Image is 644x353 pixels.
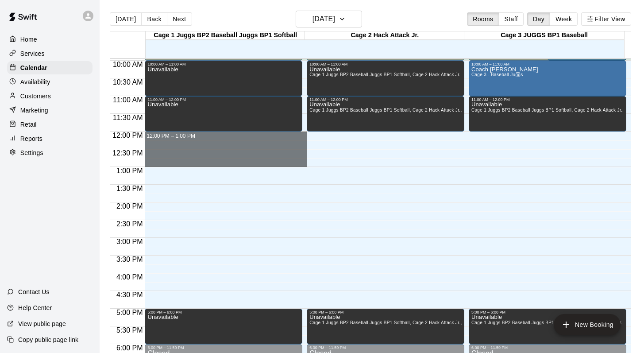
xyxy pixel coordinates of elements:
[7,118,93,131] a: Retail
[309,108,525,112] span: Cage 1 Juggs BP2 Baseball Juggs BP1 Softball, Cage 2 Hack Attack Jr., Cage 3 JUGGS BP1 Baseball
[7,75,93,89] a: Availability
[20,49,45,58] p: Services
[7,89,93,103] a: Customers
[18,303,52,312] p: Help Center
[110,149,145,157] span: 12:30 PM
[7,132,93,145] a: Reports
[312,13,335,25] h6: [DATE]
[471,97,624,102] div: 11:00 AM – 12:00 PM
[469,61,626,96] div: 10:00 AM – 11:00 AM: Coach Ty lesson
[141,12,167,26] button: Back
[309,97,462,102] div: 11:00 AM – 12:00 PM
[471,62,624,66] div: 10:00 AM – 11:00 AM
[114,309,145,316] span: 5:00 PM
[114,220,145,228] span: 2:30 PM
[18,319,66,328] p: View public page
[111,114,145,121] span: 11:30 AM
[147,133,195,139] span: 12:00 PM – 1:00 PM
[471,310,624,314] div: 5:00 PM – 6:00 PM
[7,47,93,60] a: Services
[114,238,145,245] span: 3:00 PM
[7,146,93,159] a: Settings
[111,96,145,104] span: 11:00 AM
[527,12,550,26] button: Day
[20,78,50,86] p: Availability
[469,309,626,344] div: 5:00 PM – 6:00 PM: Unavailable
[18,335,78,344] p: Copy public page link
[110,132,145,139] span: 12:00 PM
[114,344,145,352] span: 6:00 PM
[20,35,37,44] p: Home
[309,62,462,66] div: 10:00 AM – 11:00 AM
[296,11,362,27] button: [DATE]
[471,72,523,77] span: Cage 3 - Baseball Juggs
[7,104,93,117] a: Marketing
[307,61,464,96] div: 10:00 AM – 11:00 AM: Unavailable
[309,320,525,325] span: Cage 1 Juggs BP2 Baseball Juggs BP1 Softball, Cage 2 Hack Attack Jr., Cage 3 JUGGS BP1 Baseball
[146,31,305,40] div: Cage 1 Juggs BP2 Baseball Juggs BP1 Softball
[309,345,462,350] div: 6:00 PM – 11:59 PM
[7,33,93,46] a: Home
[20,92,51,101] p: Customers
[111,78,145,86] span: 10:30 AM
[20,134,42,143] p: Reports
[305,31,464,40] div: Cage 2 Hack Attack Jr.
[114,256,145,263] span: 3:30 PM
[114,202,145,210] span: 2:00 PM
[581,12,631,26] button: Filter View
[114,326,145,334] span: 5:30 PM
[20,106,48,115] p: Marketing
[114,273,145,281] span: 4:00 PM
[20,120,37,129] p: Retail
[18,287,50,296] p: Contact Us
[469,96,626,132] div: 11:00 AM – 12:00 PM: Unavailable
[464,31,624,40] div: Cage 3 JUGGS BP1 Baseball
[471,345,624,350] div: 6:00 PM – 11:59 PM
[111,61,145,68] span: 10:00 AM
[7,61,93,74] a: Calendar
[467,12,499,26] button: Rooms
[307,309,464,344] div: 5:00 PM – 6:00 PM: Unavailable
[20,148,43,157] p: Settings
[20,63,47,72] p: Calendar
[114,185,145,192] span: 1:30 PM
[554,314,621,335] button: add
[550,12,578,26] button: Week
[307,96,464,132] div: 11:00 AM – 12:00 PM: Unavailable
[114,291,145,299] span: 4:30 PM
[309,310,462,314] div: 5:00 PM – 6:00 PM
[110,12,142,26] button: [DATE]
[309,72,460,77] span: Cage 1 Juggs BP2 Baseball Juggs BP1 Softball, Cage 2 Hack Attack Jr.
[167,12,192,26] button: Next
[499,12,524,26] button: Staff
[114,167,145,175] span: 1:00 PM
